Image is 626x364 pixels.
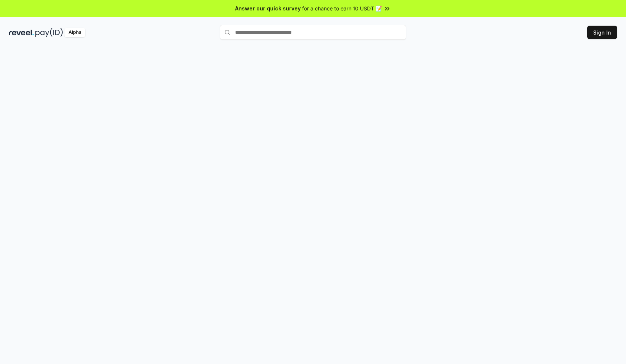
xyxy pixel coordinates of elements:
[235,4,301,12] span: Answer our quick survey
[64,28,85,37] div: Alpha
[35,28,63,37] img: pay_id
[302,4,382,12] span: for a chance to earn 10 USDT 📝
[9,28,34,37] img: reveel_dark
[587,26,617,39] button: Sign In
